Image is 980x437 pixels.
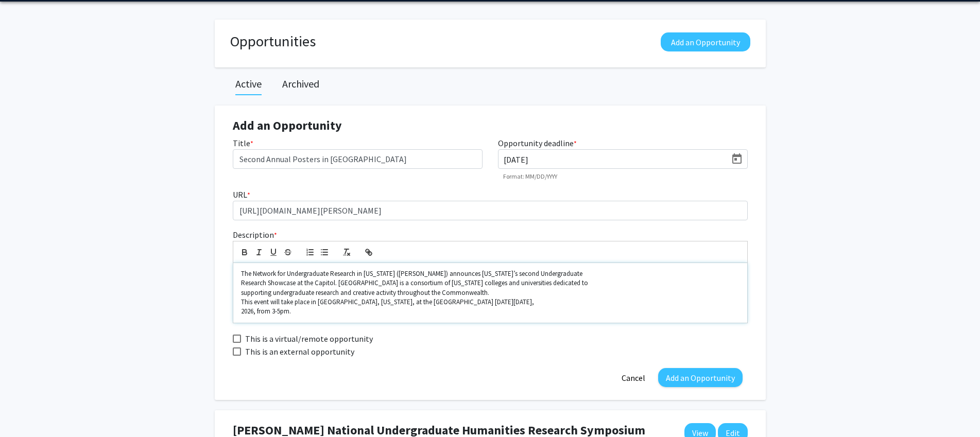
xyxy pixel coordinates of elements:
[241,269,740,278] p: The Network for Undergraduate Research in [US_STATE] ([PERSON_NAME]) announces [US_STATE]’s secon...
[8,391,44,429] iframe: Chat
[498,137,577,149] label: Opportunity deadline
[233,188,250,201] label: URL
[282,78,319,90] h2: Archived
[727,150,747,168] button: Open calendar
[233,117,342,133] strong: Add an Opportunity
[245,345,354,358] span: This is an external opportunity
[235,78,262,90] h2: Active
[241,298,740,307] p: This event will take place in [GEOGRAPHIC_DATA], [US_STATE], at the [GEOGRAPHIC_DATA] [DATE][DATE],
[241,288,740,298] p: supporting undergraduate research and creative activity throughout the Commonwealth.
[233,229,277,241] label: Description
[241,278,740,288] p: Research Showcase at the Capitol. [GEOGRAPHIC_DATA] is a consortium of [US_STATE] colleges and un...
[245,333,373,345] span: This is a virtual/remote opportunity
[241,307,740,316] p: 2026, from 3-5pm.
[658,368,743,387] button: Add an Opportunity
[230,32,316,50] h1: Opportunities
[661,32,750,51] button: Add an Opportunity
[614,368,653,387] button: Cancel
[503,173,557,180] mat-hint: Format: MM/DD/YYYY
[233,137,253,149] label: Title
